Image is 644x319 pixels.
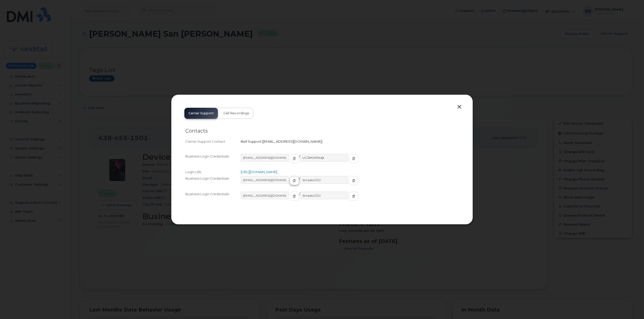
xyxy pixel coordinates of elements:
div: Business Login Credentials [185,154,241,168]
div: Carrier Support Contact [185,139,241,144]
button: copy to clipboard [349,176,358,185]
div: Business Login Credentials [185,176,241,190]
button: copy to clipboard [290,192,299,201]
button: copy to clipboard [290,154,299,163]
a: [URL][DOMAIN_NAME] [241,170,277,174]
span: Bell Support [241,139,261,143]
div: / [241,154,459,168]
div: / [241,192,459,205]
div: Business Login Credentials [185,192,241,205]
div: / [241,176,459,190]
button: copy to clipboard [349,192,358,201]
button: copy to clipboard [290,176,299,185]
span: Call Recordings [223,111,249,115]
span: [EMAIL_ADDRESS][DOMAIN_NAME] [263,139,321,143]
h2: Contacts [185,128,459,134]
button: copy to clipboard [349,154,358,163]
div: Login URL [185,170,241,174]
